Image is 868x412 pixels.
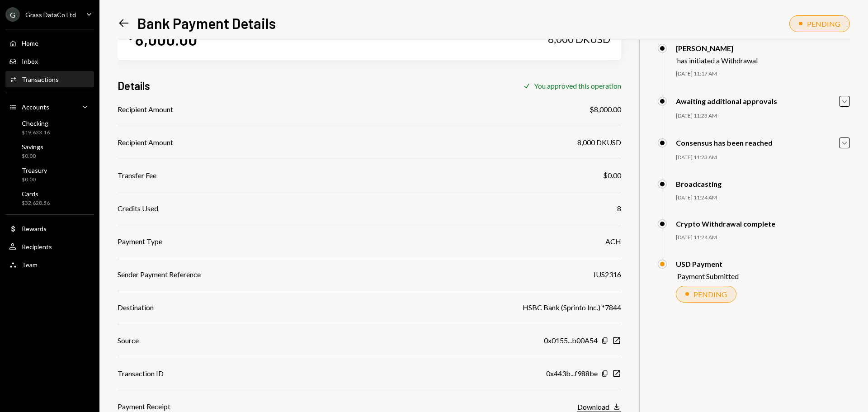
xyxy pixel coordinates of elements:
[22,76,59,83] div: Transactions
[807,19,840,28] div: PENDING
[676,194,850,202] div: [DATE] 11:24 AM
[22,199,50,207] div: $32,628.56
[5,238,94,255] a: Recipients
[22,152,43,160] div: $0.00
[523,302,621,313] div: HSBC Bank (Sprinto Inc.) *7844
[676,219,775,228] div: Crypto Withdrawal complete
[676,234,850,242] div: [DATE] 11:24 AM
[5,140,94,162] a: Savings$0.00
[617,203,621,214] div: 8
[22,243,52,251] div: Recipients
[118,335,139,346] div: Source
[22,143,43,151] div: Savings
[676,260,739,268] div: USD Payment
[5,256,94,273] a: Team
[22,176,47,184] div: $0.00
[534,81,621,90] div: You approved this operation
[544,335,598,346] div: 0x0155...b00A54
[25,11,76,19] div: Grass DataCo Ltd
[676,97,777,105] div: Awaiting additional approvals
[676,44,758,52] div: [PERSON_NAME]
[22,166,47,174] div: Treasury
[5,220,94,237] a: Rewards
[677,56,758,65] div: has initiated a Withdrawal
[577,402,621,412] button: Download
[594,269,621,280] div: IUS2316
[590,104,621,115] div: $8,000.00
[5,53,94,69] a: Inbox
[5,7,20,22] div: G
[676,70,850,78] div: [DATE] 11:17 AM
[605,236,621,247] div: ACH
[118,137,173,148] div: Recipient Amount
[676,138,773,147] div: Consensus has been reached
[118,302,154,313] div: Destination
[137,14,276,32] h1: Bank Payment Details
[22,190,50,198] div: Cards
[22,103,49,111] div: Accounts
[5,71,94,87] a: Transactions
[603,170,621,181] div: $0.00
[118,401,170,412] div: Payment Receipt
[5,35,94,51] a: Home
[118,368,164,379] div: Transaction ID
[676,154,850,161] div: [DATE] 11:23 AM
[677,272,739,280] div: Payment Submitted
[676,112,850,120] div: [DATE] 11:23 AM
[118,104,173,115] div: Recipient Amount
[5,99,94,115] a: Accounts
[22,225,47,232] div: Rewards
[22,39,38,47] div: Home
[22,261,38,269] div: Team
[577,137,621,148] div: 8,000 DKUSD
[693,290,727,298] div: PENDING
[5,117,94,138] a: Checking$19,633.16
[118,236,162,247] div: Payment Type
[577,403,609,411] div: Download
[5,164,94,185] a: Treasury$0.00
[118,78,150,93] h3: Details
[22,119,50,127] div: Checking
[546,368,598,379] div: 0x443b...f988be
[5,187,94,209] a: Cards$32,628.56
[118,269,201,280] div: Sender Payment Reference
[22,129,50,137] div: $19,633.16
[118,203,158,214] div: Credits Used
[118,170,156,181] div: Transfer Fee
[676,180,722,188] div: Broadcasting
[22,57,38,65] div: Inbox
